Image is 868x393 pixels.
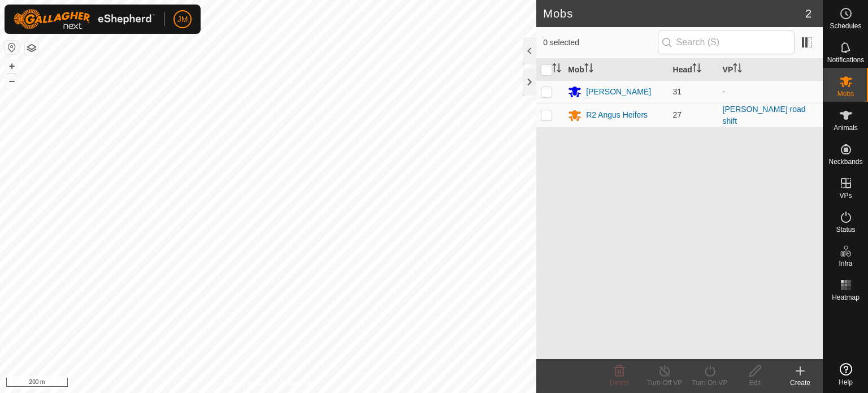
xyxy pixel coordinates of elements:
p-sorticon: Activate to sort [692,65,701,74]
button: Map Layers [25,41,38,55]
th: Mob [563,59,668,81]
span: Neckbands [828,158,862,165]
img: Gallagher Logo [14,9,155,29]
input: Search (S) [658,31,795,54]
button: Reset Map [5,41,19,54]
p-sorticon: Activate to sort [733,65,742,74]
span: 27 [673,110,682,119]
a: Contact Us [279,378,313,388]
span: 31 [673,87,682,96]
span: Infra [839,260,852,267]
span: Animals [834,124,858,131]
th: VP [718,59,823,81]
a: Privacy Policy [224,378,266,388]
span: Status [836,226,855,233]
p-sorticon: Activate to sort [552,65,561,74]
span: 2 [805,5,811,22]
p-sorticon: Activate to sort [584,65,593,74]
span: JM [177,14,188,25]
span: VPs [839,192,852,199]
div: [PERSON_NAME] [586,86,651,98]
span: Help [839,379,853,386]
span: 0 selected [543,37,657,49]
a: Help [823,359,868,390]
div: Edit [732,378,778,388]
a: [PERSON_NAME] road shift [723,105,806,126]
span: Notifications [827,57,864,63]
button: + [5,59,19,73]
div: Turn On VP [687,378,732,388]
td: - [718,80,823,103]
div: Turn Off VP [642,378,687,388]
button: – [5,74,19,88]
span: Schedules [830,23,861,29]
span: Mobs [837,90,854,97]
th: Head [669,59,718,81]
div: Create [778,378,823,388]
span: Delete [610,379,630,387]
h2: Mobs [543,7,805,20]
div: R2 Angus Heifers [586,109,648,121]
span: Heatmap [832,294,860,301]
